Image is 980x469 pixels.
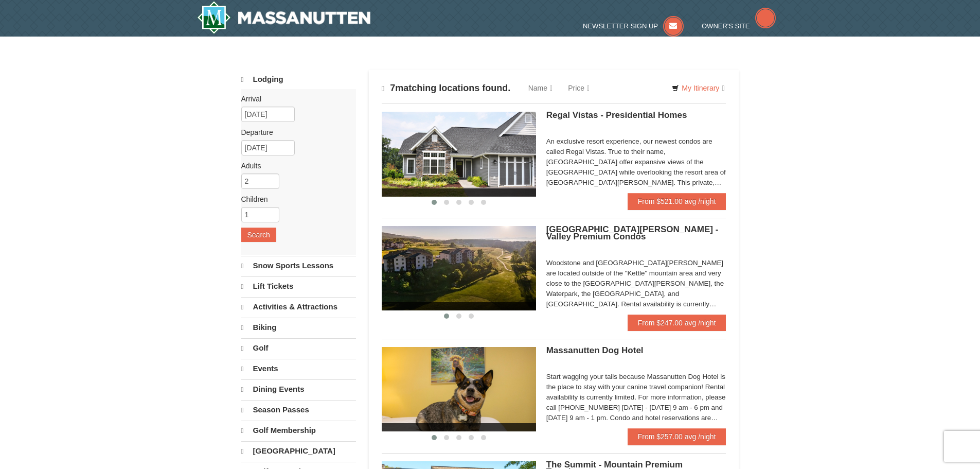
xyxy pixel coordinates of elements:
span: Regal Vistas - Presidential Homes [546,110,687,120]
a: From $247.00 avg /night [628,315,726,331]
a: Snow Sports Lessons [241,256,356,275]
label: Adults [241,161,348,171]
div: An exclusive resort experience, our newest condos are called Regal Vistas. True to their name, [G... [546,136,726,188]
a: Activities & Attractions [241,297,356,317]
a: From $521.00 avg /night [628,193,726,210]
a: Golf Membership [241,421,356,440]
a: Golf [241,338,356,358]
img: Massanutten Resort Logo [197,1,371,34]
span: Massanutten Dog Hotel [546,345,644,355]
a: From $257.00 avg /night [628,428,726,445]
span: Newsletter Sign Up [583,22,658,30]
a: Newsletter Sign Up [583,22,684,30]
a: Events [241,359,356,378]
a: Owner's Site [702,22,776,30]
span: Owner's Site [702,22,750,30]
label: Children [241,194,348,204]
a: Massanutten Resort [197,1,371,34]
a: Lift Tickets [241,276,356,296]
a: Dining Events [241,379,356,399]
a: Price [560,78,597,98]
a: Name [521,78,560,98]
button: Search [241,228,276,242]
a: My Itinerary [665,80,731,96]
a: Biking [241,318,356,337]
span: [GEOGRAPHIC_DATA][PERSON_NAME] - Valley Premium Condos [546,224,719,241]
label: Arrival [241,94,348,104]
div: Woodstone and [GEOGRAPHIC_DATA][PERSON_NAME] are located outside of the "Kettle" mountain area an... [546,258,726,309]
a: Lodging [241,70,356,89]
a: Season Passes [241,400,356,420]
div: Start wagging your tails because Massanutten Dog Hotel is the place to stay with your canine trav... [546,372,726,423]
a: [GEOGRAPHIC_DATA] [241,441,356,461]
label: Departure [241,127,348,137]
